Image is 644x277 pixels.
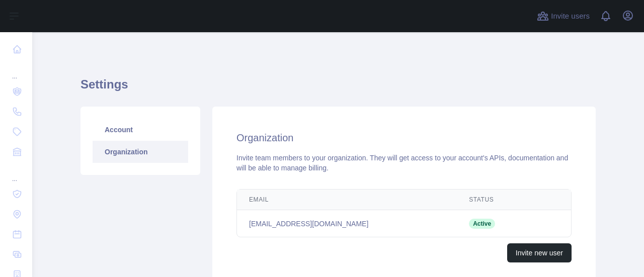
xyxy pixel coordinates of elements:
[93,141,188,163] a: Organization
[93,119,188,141] a: Account
[551,11,590,22] span: Invite users
[457,190,534,210] th: Status
[237,190,457,210] th: Email
[237,210,457,237] td: [EMAIL_ADDRESS][DOMAIN_NAME]
[236,131,572,145] h2: Organization
[535,8,592,24] button: Invite users
[8,60,24,80] div: ...
[469,219,495,229] span: Active
[236,153,572,173] div: Invite team members to your organization. They will get access to your account's APIs, documentat...
[507,243,572,262] button: Invite new user
[80,76,596,101] h1: Settings
[8,163,24,183] div: ...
